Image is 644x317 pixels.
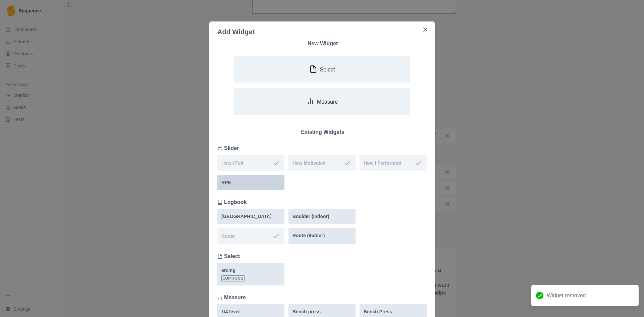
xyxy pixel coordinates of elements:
[209,21,435,37] header: Add Widget
[219,40,427,48] p: New Widget
[292,232,325,239] p: Route (Indoor)
[234,56,410,83] button: Select
[219,128,427,136] p: Existing Widgets
[221,179,231,186] p: RPE
[221,213,272,220] p: [GEOGRAPHIC_DATA]
[221,308,240,315] p: 1/4 lever
[292,160,326,167] p: How Motivated
[420,24,431,35] button: Close
[531,285,639,306] div: Widget removed
[221,275,245,281] span: 1 options
[221,160,244,167] p: How I Felt
[292,308,321,315] p: Bench press
[224,144,239,152] p: Slider
[292,213,329,220] p: Boulder (Indoor)
[224,198,247,206] p: Logbook
[317,99,338,105] p: Measure
[221,233,235,240] p: Route
[234,88,410,115] button: Measure
[224,252,240,260] p: Select
[320,66,335,73] p: Select
[364,308,392,315] p: Bench Press
[221,267,235,274] p: arcing
[224,294,246,302] p: Measure
[364,160,401,167] p: How I Performed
